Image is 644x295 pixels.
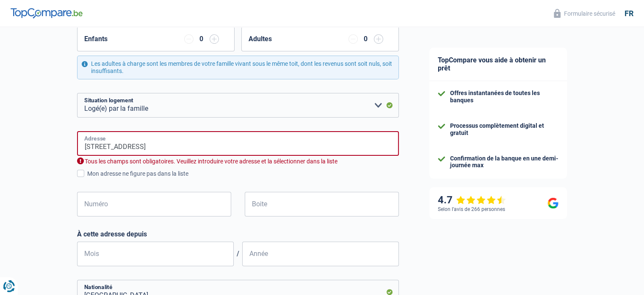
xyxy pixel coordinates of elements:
div: Tous les champs sont obligatoires. Veuillez introduire votre adresse et la sélectionner dans la l... [77,157,399,166]
input: Sélectionnez votre adresse dans la barre de recherche [77,131,399,156]
img: TopCompare Logo [11,8,83,18]
div: Processus complètement digital et gratuit [450,122,558,137]
div: Les adultes à charge sont les membres de votre famille vivant sous le même toit, dont les revenus... [77,56,399,79]
div: fr [625,9,633,18]
span: / [234,250,242,258]
div: Selon l’avis de 266 personnes [438,206,505,212]
label: Enfants [84,36,108,42]
label: Adultes [249,36,272,42]
div: 4.7 [438,194,506,206]
input: AAAA [242,242,399,266]
div: 0 [198,36,205,42]
div: 0 [362,36,370,42]
button: Formulaire sécurisé [549,6,620,20]
div: Mon adresse ne figure pas dans la liste [87,169,399,178]
div: Offres instantanées de toutes les banques [450,90,558,104]
label: À cette adresse depuis [77,230,399,238]
div: TopCompare vous aide à obtenir un prêt [429,48,567,81]
div: Confirmation de la banque en une demi-journée max [450,155,558,169]
input: MM [77,242,234,266]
